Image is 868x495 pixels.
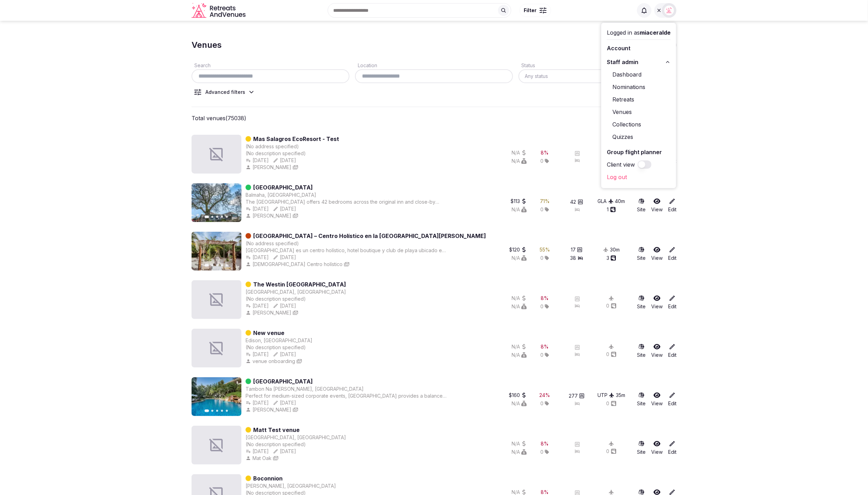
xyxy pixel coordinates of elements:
a: Quizzes [607,131,671,142]
button: Go to slide 3 [216,410,218,412]
svg: Retreats and Venues company logo [192,3,247,18]
a: Retreats [607,94,671,105]
span: miaceralde [640,29,671,36]
button: Filter [520,4,551,17]
button: Go to slide 2 [211,216,213,218]
button: Go to slide 5 [226,264,228,266]
span: Staff admin [607,58,638,66]
label: Client view [607,160,635,169]
button: Go to slide 4 [221,264,223,266]
a: Log out [607,171,671,183]
button: Go to slide 2 [211,410,213,412]
button: Go to slide 3 [216,264,218,266]
button: Go to slide 2 [211,264,213,266]
button: Go to slide 5 [226,216,228,218]
button: Go to slide 4 [221,410,223,412]
span: Filter [524,7,537,14]
a: Group flight planner [607,147,671,158]
a: Visit the homepage [192,3,247,18]
img: miaceralde [664,6,674,15]
button: Staff admin [607,56,671,68]
a: Dashboard [607,69,671,80]
button: Go to slide 1 [205,409,209,412]
a: Collections [607,119,671,130]
button: Go to slide 1 [205,264,209,267]
button: Go to slide 4 [221,216,223,218]
a: Account [607,43,671,54]
a: Nominations [607,81,671,92]
a: Venues [607,106,671,117]
button: Go to slide 5 [226,410,228,412]
button: Go to slide 1 [205,215,209,218]
div: Logged in as [607,28,671,37]
button: Go to slide 3 [216,216,218,218]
